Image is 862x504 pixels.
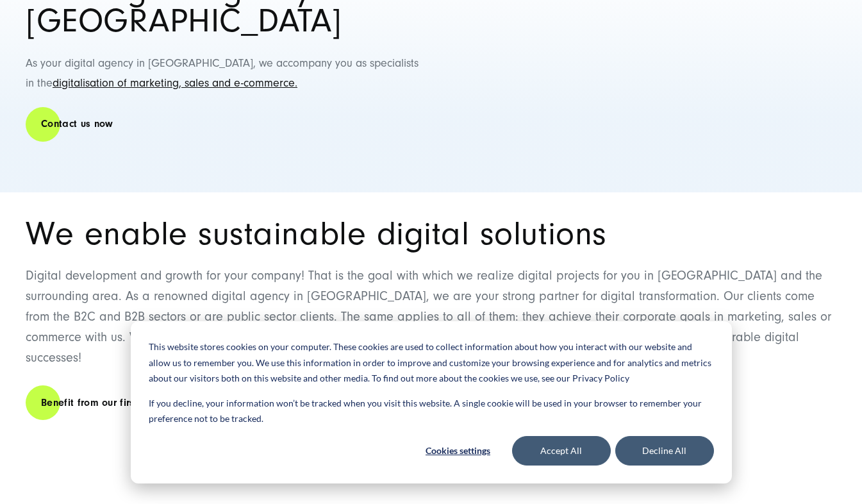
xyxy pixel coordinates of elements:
[53,76,297,90] a: digitalisation of marketing, sales and e-commerce.
[512,436,611,466] button: Accept All
[131,321,732,483] div: Cookie banner
[615,436,714,466] button: Decline All
[149,339,714,387] p: This website stores cookies on your computer. These cookies are used to collect information about...
[26,269,831,365] span: Digital development and growth for your company! That is the goal with which we realize digital p...
[409,436,508,466] button: Cookies settings
[26,106,128,142] a: Contact us now
[26,218,836,250] h1: We enable sustainable digital solutions
[26,385,271,421] a: Benefit from our first non-binding consultation
[149,396,714,427] p: If you decline, your information won’t be tracked when you visit this website. A single cookie wi...
[26,54,423,93] p: As your digital agency in [GEOGRAPHIC_DATA], we accompany you as specialists in the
